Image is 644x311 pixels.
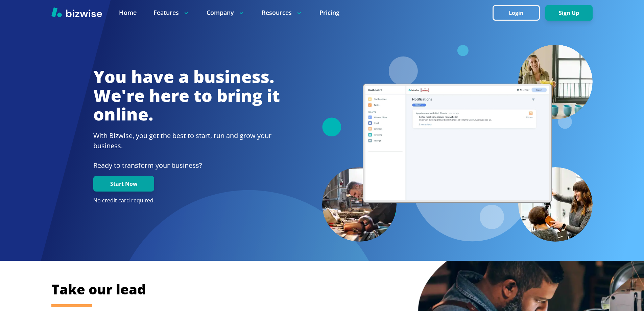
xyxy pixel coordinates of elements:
[119,8,137,17] a: Home
[93,197,280,204] p: No credit card required.
[153,8,190,17] p: Features
[493,5,540,21] button: Login
[262,8,303,17] p: Resources
[493,10,545,16] a: Login
[545,5,593,21] button: Sign Up
[51,280,558,298] h2: Take our lead
[93,181,154,187] a: Start Now
[51,7,102,17] img: Bizwise Logo
[93,160,280,171] p: Ready to transform your business?
[319,8,339,17] a: Pricing
[207,8,245,17] p: Company
[545,10,593,16] a: Sign Up
[93,67,280,124] h1: You have a business. We're here to bring it online.
[93,176,154,192] button: Start Now
[93,131,280,151] h2: With Bizwise, you get the best to start, run and grow your business.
